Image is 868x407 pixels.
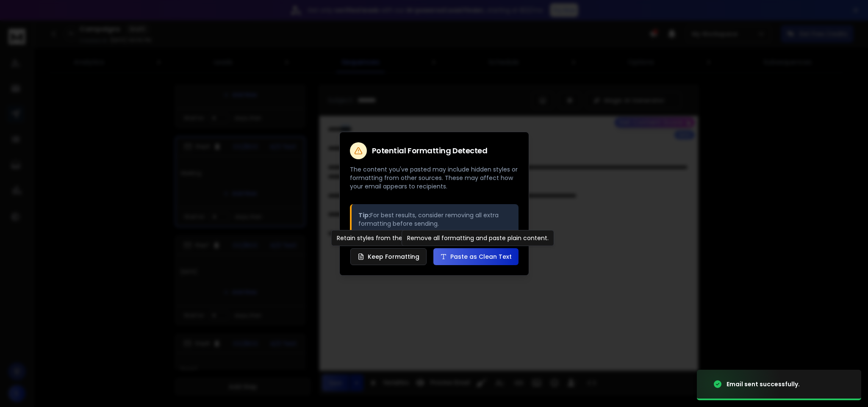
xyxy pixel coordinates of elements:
h2: Potential Formatting Detected [372,147,488,155]
strong: Tip: [358,211,370,219]
button: Paste as Clean Text [433,248,519,265]
p: For best results, consider removing all extra formatting before sending. [358,211,512,228]
div: Retain styles from the original source. [331,230,454,246]
button: Keep Formatting [350,248,427,265]
p: The content you've pasted may include hidden styles or formatting from other sources. These may a... [350,165,519,191]
div: Remove all formatting and paste plain content. [402,230,554,246]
